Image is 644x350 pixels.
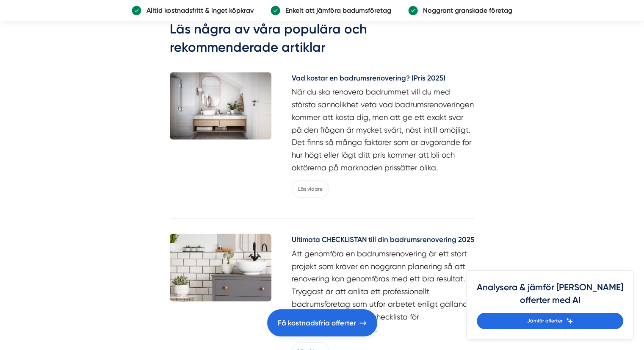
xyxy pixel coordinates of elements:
a: Ultimata CHECKLISTAN till din badrumsrenovering 2025 [292,233,475,247]
a: Vad kostar en badrumsrenovering? (Pris 2025) [292,72,475,86]
span: Få kostnadsfria offerter [278,317,356,329]
p: Alltid kostnadsfritt & inget köpkrav [141,5,254,16]
a: Få kostnadsfria offerter [267,309,377,336]
p: Noggrant granskade företag [418,5,512,16]
p: Enkelt att jämföra badumsföretag [280,5,391,16]
a: Läs vidare [292,180,329,197]
p: Att genomföra en badrumsrenovering är ett stort projekt som kräver en noggrann planering så att r... [292,247,475,335]
img: Vad kostar en badrumsrenovering? (Pris 2025) [170,72,271,140]
p: När du ska renovera badrummet vill du med största sannolikhet veta vad badrumsrenoveringen kommer... [292,85,475,173]
a: Jämför offerter [477,313,623,329]
span: Jämför offerter [527,317,563,325]
h2: Läs några av våra populära och rekommenderade artiklar [170,19,475,62]
img: Ultimata CHECKLISTAN till din badrumsrenovering 2025 [170,233,271,301]
h4: Analysera & jämför [PERSON_NAME] offerter med AI [477,281,623,313]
